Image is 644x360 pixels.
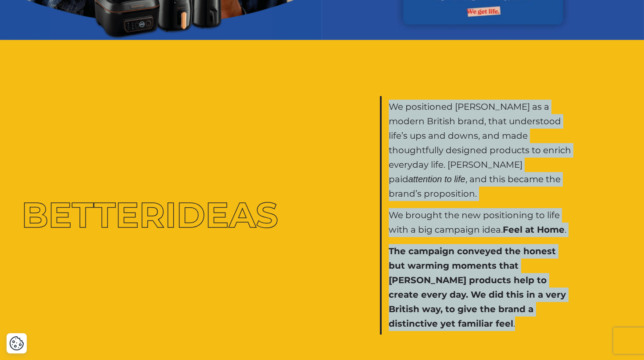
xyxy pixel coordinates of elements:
b: Feel at Home [503,224,565,235]
i: attention to life [408,174,465,184]
b: The campaign conveyed the honest but warming moments that [PERSON_NAME] products help to create e... [389,246,566,329]
p: . [389,244,572,331]
button: Cookie Settings [9,336,24,351]
h2: Better [21,198,264,233]
p: We positioned [PERSON_NAME] as a modern British brand, that understood life’s ups and downs, and ... [389,100,572,201]
p: We brought the new positioning to life with a big campaign idea. . [389,208,572,237]
img: Revisit consent button [9,336,24,351]
span: Ideas [165,194,278,236]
